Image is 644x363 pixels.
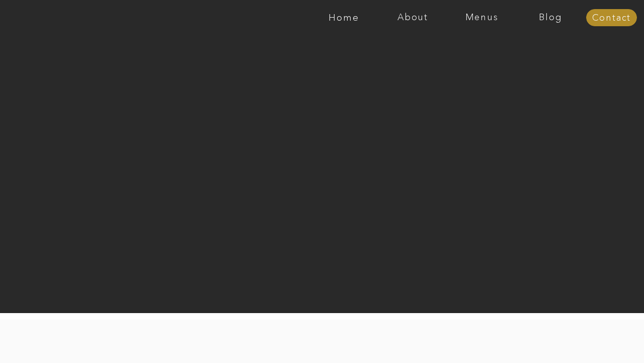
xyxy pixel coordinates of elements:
a: Blog [516,13,585,23]
a: Home [309,13,378,23]
a: Menus [447,13,516,23]
a: Contact [586,13,637,23]
a: About [378,13,447,23]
